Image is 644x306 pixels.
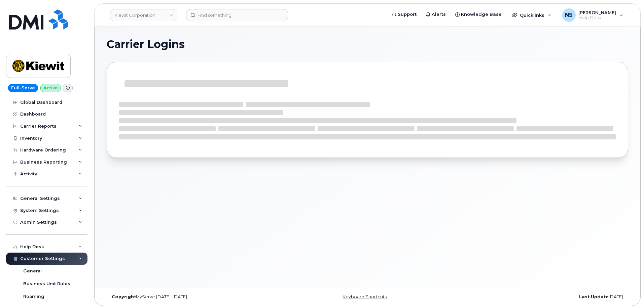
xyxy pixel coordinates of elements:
[107,294,281,300] div: MyServe [DATE]–[DATE]
[112,294,136,299] strong: Copyright
[343,294,387,299] a: Keyboard Shortcuts
[579,294,609,299] strong: Last Update
[107,39,185,49] span: Carrier Logins
[454,294,628,300] div: [DATE]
